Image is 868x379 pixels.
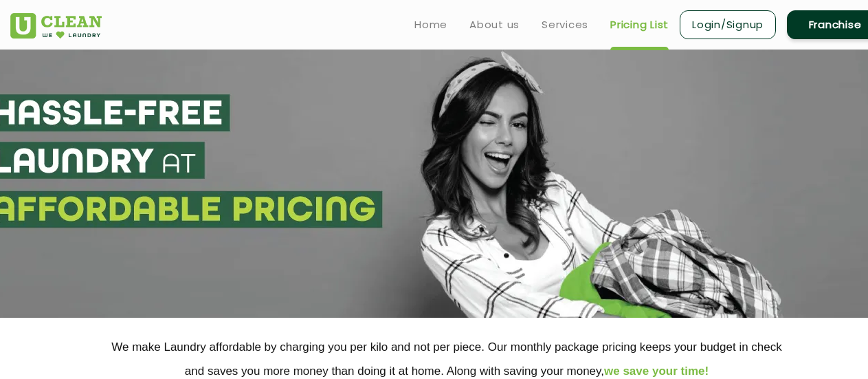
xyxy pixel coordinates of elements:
img: UClean Laundry and Dry Cleaning [10,13,102,39]
a: Home [414,17,447,33]
a: Services [542,17,588,33]
a: Login/Signup [680,10,776,39]
a: Pricing List [610,17,669,33]
a: About us [469,17,520,33]
span: we save your time! [604,365,709,378]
